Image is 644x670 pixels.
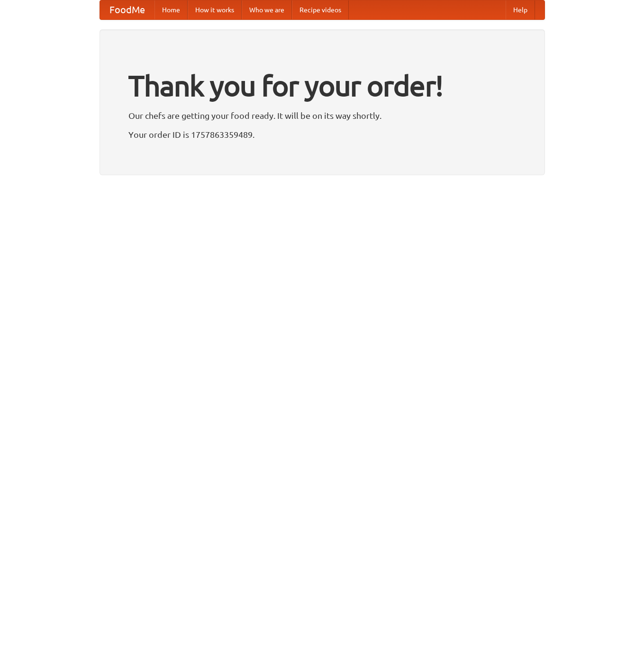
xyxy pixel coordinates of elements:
p: Our chefs are getting your food ready. It will be on its way shortly. [128,108,516,123]
a: Recipe videos [292,0,349,19]
a: Home [154,0,188,19]
a: Who we are [242,0,292,19]
a: FoodMe [100,0,154,19]
a: Help [506,0,535,19]
p: Your order ID is 1757863359489. [128,127,516,142]
h1: Thank you for your order! [128,63,516,108]
a: How it works [188,0,242,19]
